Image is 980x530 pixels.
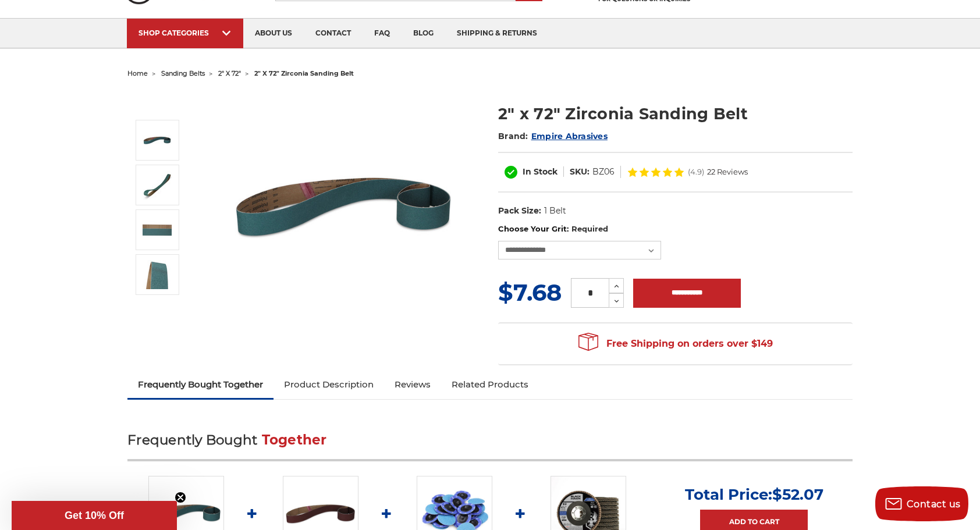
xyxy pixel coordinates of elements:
[685,485,823,504] p: Total Price:
[262,432,327,448] span: Together
[143,260,172,289] img: 2" x 72" - Zirconia Sanding Belt
[707,168,748,176] span: 22 Reviews
[498,102,853,125] h1: 2" x 72" Zirconia Sanding Belt
[12,501,177,530] div: Get 10% OffClose teaser
[363,19,402,48] a: faq
[498,223,853,235] label: Choose Your Grit:
[228,90,460,323] img: 2" x 72" Zirconia Pipe Sanding Belt
[402,19,445,48] a: blog
[445,19,549,48] a: shipping & returns
[143,215,172,244] img: 2" x 72" Zirc Sanding Belt
[441,372,539,397] a: Related Products
[498,278,562,307] span: $7.68
[571,224,608,233] small: Required
[688,168,704,176] span: (4.9)
[218,69,241,77] a: 2" x 72"
[127,69,148,77] a: home
[498,131,528,141] span: Brand:
[570,166,590,178] dt: SKU:
[127,372,274,397] a: Frequently Bought Together
[274,372,384,397] a: Product Description
[143,126,172,155] img: 2" x 72" Zirconia Pipe Sanding Belt
[161,69,205,77] a: sanding belts
[544,205,566,217] dd: 1 Belt
[139,29,232,37] div: SHOP CATEGORIES
[875,486,968,521] button: Contact us
[175,492,186,503] button: Close teaser
[127,432,257,448] span: Frequently Bought
[304,19,363,48] a: contact
[243,19,304,48] a: about us
[531,131,608,141] a: Empire Abrasives
[578,332,773,355] span: Free Shipping on orders over $149
[907,499,961,510] span: Contact us
[65,510,124,521] span: Get 10% Off
[523,166,558,177] span: In Stock
[254,69,354,77] span: 2" x 72" zirconia sanding belt
[498,205,541,217] dt: Pack Size:
[772,485,823,504] span: $52.07
[384,372,441,397] a: Reviews
[592,166,615,178] dd: BZ06
[143,170,172,200] img: 2" x 72" Zirconia Sanding Belt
